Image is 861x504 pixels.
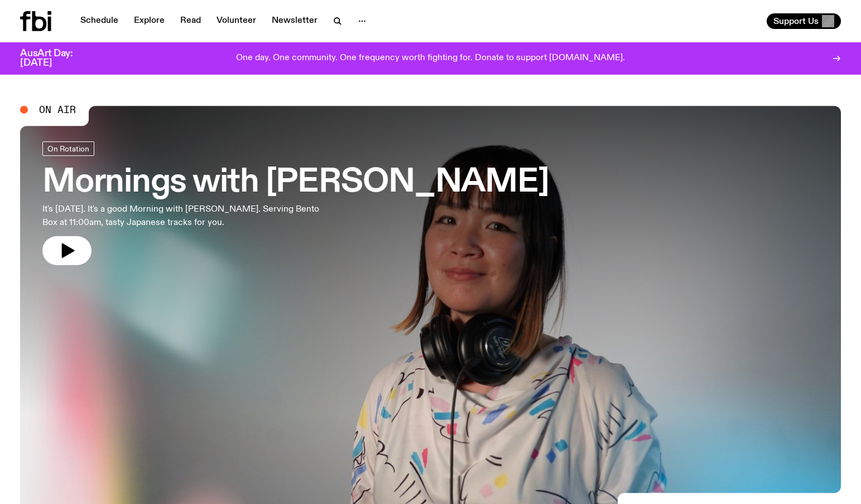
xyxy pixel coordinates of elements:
[42,203,328,229] p: It's [DATE]. It's a good Morning with [PERSON_NAME]. Serving Bento Box at 11:00am, tasty Japanese...
[20,49,92,68] h3: AusArt Day: [DATE]
[236,53,625,63] p: One day. One community. One frequency worth fighting for. Donate to support [DOMAIN_NAME].
[42,141,94,156] a: On Rotation
[39,105,76,115] span: On Air
[127,13,171,29] a: Explore
[767,13,841,29] button: Support Us
[210,13,263,29] a: Volunteer
[42,167,549,198] h3: Mornings with [PERSON_NAME]
[47,144,89,153] span: On Rotation
[174,13,208,29] a: Read
[42,141,549,265] a: Mornings with [PERSON_NAME]It's [DATE]. It's a good Morning with [PERSON_NAME]. Serving Bento Box...
[265,13,324,29] a: Newsletter
[773,16,819,26] span: Support Us
[74,13,125,29] a: Schedule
